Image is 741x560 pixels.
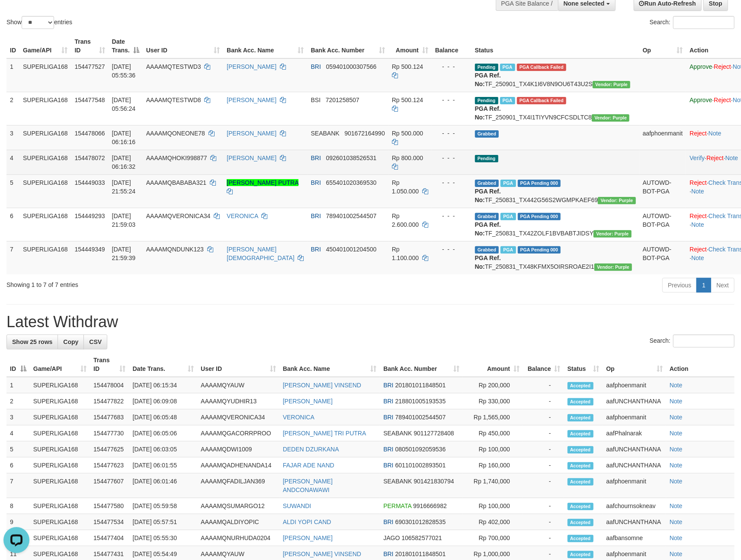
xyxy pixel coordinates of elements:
span: [DATE] 05:56:24 [112,97,136,112]
td: [DATE] 06:01:46 [129,473,198,498]
button: Open LiveChat chat widget [3,3,29,29]
td: AAAAMQDWI1009 [197,441,279,457]
td: aafUNCHANTHANA [603,457,667,473]
td: 5 [6,441,30,457]
td: 7 [6,473,30,498]
td: Rp 100,000 [463,498,523,514]
a: Note [670,550,683,557]
span: BRI [383,382,393,389]
td: - [523,498,564,514]
span: Grabbed [475,246,499,254]
a: [PERSON_NAME] VINSEND [283,550,361,557]
div: - - - [435,62,468,71]
span: 154478066 [75,130,105,137]
span: AAAAMQNDUNK123 [146,246,204,253]
th: Date Trans.: activate to sort column descending [109,34,143,58]
a: Verify [690,154,705,161]
a: Note [670,382,683,389]
td: TF_250901_TX4I1TIYVN9CFCSDLTC8 [472,92,639,125]
span: Copy 450401001204500 to clipboard [326,246,377,253]
a: VERONICA [227,212,258,219]
td: SUPERLIGA168 [19,174,71,208]
td: AAAAMQGACORRPROO [197,425,279,441]
td: Rp 330,000 [463,393,523,409]
th: Game/API: activate to sort column ascending [19,34,71,58]
td: SUPERLIGA168 [19,125,71,150]
td: SUPERLIGA168 [30,409,90,425]
td: TF_250901_TX4K1I6V8N9OU6T43U2S [472,58,639,92]
span: PGA Error [517,97,566,104]
td: [DATE] 06:05:48 [129,409,198,425]
td: 154477822 [90,393,129,409]
a: [PERSON_NAME] ANDCONAWAWI [283,478,333,493]
td: [DATE] 06:09:08 [129,393,198,409]
td: TF_250831_TX48KFMX5OIRSROAE2I1 [472,241,639,274]
td: aafphoenmanit [639,125,686,150]
div: - - - [435,178,468,187]
a: [PERSON_NAME] [227,97,276,103]
span: BRI [311,63,321,70]
td: SUPERLIGA168 [30,425,90,441]
td: [DATE] 06:01:55 [129,457,198,473]
span: Copy 901421830794 to clipboard [414,478,454,485]
span: BRI [383,462,393,469]
a: Reject [690,130,707,137]
span: AAAAMQTESTWD3 [146,63,201,70]
span: Copy 690301012828535 to clipboard [395,518,446,525]
span: Marked by aafheankoy [500,246,516,254]
td: 154478004 [90,377,129,393]
span: BRI [311,246,321,253]
th: Balance: activate to sort column ascending [523,352,564,377]
span: Marked by aafmaleo [500,97,515,104]
span: Grabbed [475,130,499,138]
a: Copy [58,335,84,349]
td: aafUNCHANTHANA [603,514,667,530]
td: 4 [6,150,19,174]
td: - [523,457,564,473]
td: Rp 160,000 [463,457,523,473]
td: SUPERLIGA168 [30,514,90,530]
label: Search: [650,16,735,29]
td: AAAAMQALDIYOPIC [197,514,279,530]
div: - - - [435,245,468,254]
a: [PERSON_NAME] [283,534,333,541]
span: BRI [311,154,321,161]
a: Note [670,446,683,453]
span: AAAAMQTESTWD8 [146,97,201,103]
td: 8 [6,498,30,514]
td: 154477534 [90,514,129,530]
span: Copy 080501092059536 to clipboard [395,446,446,453]
td: SUPERLIGA168 [30,473,90,498]
span: CSV [89,338,102,345]
td: - [523,409,564,425]
span: Accepted [568,446,593,454]
td: 3 [6,409,30,425]
span: Vendor URL: https://trx4.1velocity.biz [593,81,630,88]
td: aafphoenmanit [603,409,667,425]
span: PGA Pending [518,213,561,220]
td: 154477625 [90,441,129,457]
td: 1 [6,58,19,92]
td: AUTOWD-BOT-PGA [639,241,686,274]
span: Copy 059401000307566 to clipboard [326,63,377,70]
th: Trans ID: activate to sort column ascending [90,352,129,377]
b: PGA Ref. No: [475,188,501,203]
th: Balance [432,34,472,58]
span: Copy 901672164990 to clipboard [344,130,385,137]
td: aafphoenmanit [603,473,667,498]
a: Approve [690,97,712,103]
span: Accepted [568,503,593,510]
td: Rp 450,000 [463,425,523,441]
a: Note [691,221,704,228]
td: 2 [6,393,30,409]
span: 154478072 [75,154,105,161]
td: 2 [6,92,19,125]
td: Rp 1,740,000 [463,473,523,498]
a: Reject [714,97,731,103]
td: [DATE] 05:57:51 [129,514,198,530]
div: - - - [435,154,468,162]
td: Rp 402,000 [463,514,523,530]
a: [PERSON_NAME] PUTRA [227,179,298,186]
span: 154477527 [75,63,105,70]
span: SEABANK [383,430,412,437]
